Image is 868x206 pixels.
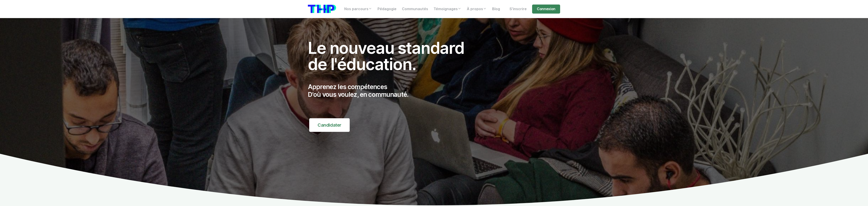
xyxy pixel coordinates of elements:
[308,40,474,72] h1: Le nouveau standard de l'éducation.
[342,5,375,14] a: Nos parcours
[308,5,336,13] img: logo
[375,5,399,14] a: Pédagogie
[308,83,474,98] p: Apprenez les compétences D'où vous voulez, en communauté.
[532,5,560,14] a: Connexion
[507,5,529,14] a: S'inscrire
[489,5,503,14] a: Blog
[399,5,431,14] a: Communautés
[464,5,489,14] a: À propos
[431,5,464,14] a: Témoignages
[309,118,350,132] a: Candidater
